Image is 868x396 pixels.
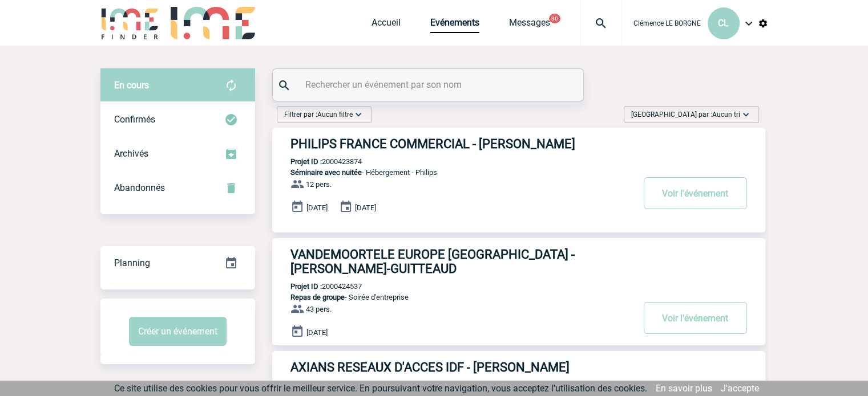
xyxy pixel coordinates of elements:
[290,282,322,291] b: Projet ID :
[100,7,160,39] img: IME-Finder
[644,177,747,209] button: Voir l'événement
[100,246,255,279] a: Planning
[114,80,149,91] span: En cours
[290,157,322,166] b: Projet ID :
[272,168,633,177] p: - Hébergement - Philips
[272,360,765,374] a: AXIANS RESEAUX D'ACCES IDF - [PERSON_NAME]
[631,109,740,120] span: [GEOGRAPHIC_DATA] par :
[656,383,712,394] a: En savoir plus
[114,148,148,159] span: Archivés
[317,111,353,119] span: Aucun filtre
[306,328,328,337] span: [DATE]
[718,18,729,28] span: CL
[272,293,633,301] p: - Soirée d'entreprise
[353,109,364,120] img: baseline_expand_more_white_24dp-b.png
[712,111,740,119] span: Aucun tri
[549,14,560,23] button: 30
[644,302,747,334] button: Voir l'événement
[509,17,550,33] a: Messages
[290,293,345,301] span: Repas de groupe
[114,114,155,125] span: Confirmés
[430,17,479,33] a: Evénements
[290,247,633,276] h3: VANDEMOORTELE EUROPE [GEOGRAPHIC_DATA] - [PERSON_NAME]-GUITTEAUD
[290,360,633,374] h3: AXIANS RESEAUX D'ACCES IDF - [PERSON_NAME]
[284,109,353,120] span: Filtrer par :
[290,137,633,151] h3: PHILIPS FRANCE COMMERCIAL - [PERSON_NAME]
[721,383,759,394] a: J'accepte
[272,282,362,291] p: 2000424537
[272,137,765,151] a: PHILIPS FRANCE COMMERCIAL - [PERSON_NAME]
[372,17,401,33] a: Accueil
[272,157,362,166] p: 2000423874
[740,109,752,120] img: baseline_expand_more_white_24dp-b.png
[306,180,332,189] span: 12 pers.
[114,258,150,268] span: Planning
[100,171,255,205] div: Retrouvez ici tous vos événements annulés
[114,383,647,394] span: Ce site utilise des cookies pour vous offrir le meilleur service. En poursuivant votre navigation...
[302,76,556,93] input: Rechercher un événement par son nom
[100,246,255,280] div: Retrouvez ici tous vos événements organisés par date et état d'avancement
[129,317,227,346] button: Créer un événement
[100,137,255,171] div: Retrouvez ici tous les événements que vous avez décidé d'archiver
[290,168,362,177] span: Séminaire avec nuitée
[100,68,255,103] div: Retrouvez ici tous vos évènements avant confirmation
[306,305,332,313] span: 43 pers.
[114,182,165,193] span: Abandonnés
[306,203,328,212] span: [DATE]
[272,247,765,276] a: VANDEMOORTELE EUROPE [GEOGRAPHIC_DATA] - [PERSON_NAME]-GUITTEAUD
[633,19,701,27] span: Clémence LE BORGNE
[355,203,376,212] span: [DATE]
